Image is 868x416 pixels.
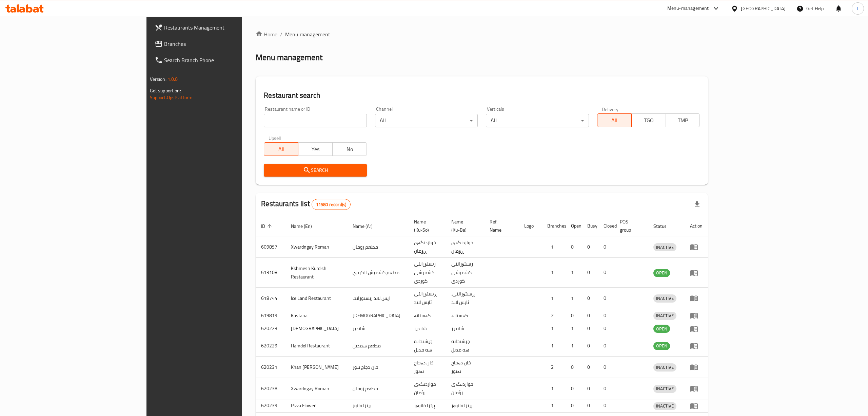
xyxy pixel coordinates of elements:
span: Search [269,166,361,175]
td: پیتزا فلاوەر [409,399,446,413]
span: Branches [164,40,286,48]
td: شانديز [446,322,484,335]
td: 0 [598,399,614,413]
button: All [597,113,632,127]
label: Delivery [602,107,619,111]
span: INACTIVE [653,294,676,302]
span: Search Branch Phone [164,56,286,64]
h2: Restaurants list [261,199,351,210]
td: 0 [598,335,614,357]
span: Restaurants Management [164,23,286,32]
th: Branches [542,216,566,236]
td: ايس لاند ريستورانت [347,288,409,309]
span: INACTIVE [653,243,676,251]
td: 1 [542,322,566,335]
td: خان دجاج تنور [347,357,409,378]
td: 0 [582,357,598,378]
td: خواردنگەی رؤمان [446,378,484,399]
td: 0 [566,236,582,258]
td: 0 [582,378,598,399]
span: Name (Ku-So) [414,218,438,234]
td: 1 [566,322,582,335]
span: INACTIVE [653,385,676,393]
span: INACTIVE [653,363,676,371]
div: Menu [690,384,703,393]
td: رێستۆرانتی کشمیشى كوردى [409,258,446,288]
span: POS group [620,218,640,234]
td: 0 [598,236,614,258]
th: Busy [582,216,598,236]
th: Logo [519,216,542,236]
td: 2 [542,357,566,378]
td: 1 [542,378,566,399]
a: Branches [149,36,292,52]
span: OPEN [653,325,670,333]
th: Open [566,216,582,236]
td: Pizza Flower [285,399,347,413]
td: مطعم رومان [347,236,409,258]
td: 0 [582,258,598,288]
td: 0 [582,236,598,258]
span: Yes [301,144,330,154]
td: 0 [582,335,598,357]
div: INACTIVE [653,243,676,251]
td: 0 [566,378,582,399]
td: Xwardngay Roman [285,378,347,399]
td: Kastana [285,309,347,322]
td: 1 [542,335,566,357]
span: ID [261,222,274,230]
span: No [335,144,364,154]
span: Status [653,222,675,230]
button: No [332,142,367,156]
td: 0 [582,399,598,413]
td: مطعم رومان [347,378,409,399]
td: .ڕێستۆرانتی ئایس لاند [446,288,484,309]
td: مطعم همديل [347,335,409,357]
div: Menu [690,294,703,302]
div: Menu [690,243,703,251]
td: 0 [598,309,614,322]
td: رێستۆرانتی کشمیشى كوردى [446,258,484,288]
div: Total records count [312,199,351,210]
span: TMP [669,115,697,125]
td: 1 [566,335,582,357]
td: 0 [582,288,598,309]
td: شانديز [347,322,409,335]
span: Name (Ku-Ba) [451,218,476,234]
td: خان دەجاج تەنور [409,357,446,378]
span: 1.0.0 [167,75,178,84]
td: 1 [542,258,566,288]
span: All [600,115,629,125]
h2: Restaurant search [264,90,700,101]
td: [DEMOGRAPHIC_DATA] [347,309,409,322]
td: Ice Land Restaurant [285,288,347,309]
span: Ref. Name [490,218,511,234]
nav: breadcrumb [256,30,708,38]
td: 0 [566,399,582,413]
td: خواردنگەی ڕۆمان [409,236,446,258]
td: 0 [598,288,614,309]
td: خواردنگەی رؤمان [409,378,446,399]
button: TMP [666,113,700,127]
td: 0 [582,322,598,335]
td: 0 [566,309,582,322]
button: All [264,142,298,156]
td: 1 [542,288,566,309]
td: 0 [598,378,614,399]
span: Menu management [285,30,330,38]
th: Action [685,216,708,236]
div: Menu [690,325,703,333]
td: 0 [598,357,614,378]
span: OPEN [653,269,670,277]
td: 1 [566,258,582,288]
td: ڕێستۆرانتی ئایس لاند [409,288,446,309]
span: OPEN [653,342,670,350]
span: l [857,5,858,12]
span: INACTIVE [653,312,676,320]
th: Closed [598,216,614,236]
td: 1 [542,236,566,258]
button: TGO [631,113,666,127]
